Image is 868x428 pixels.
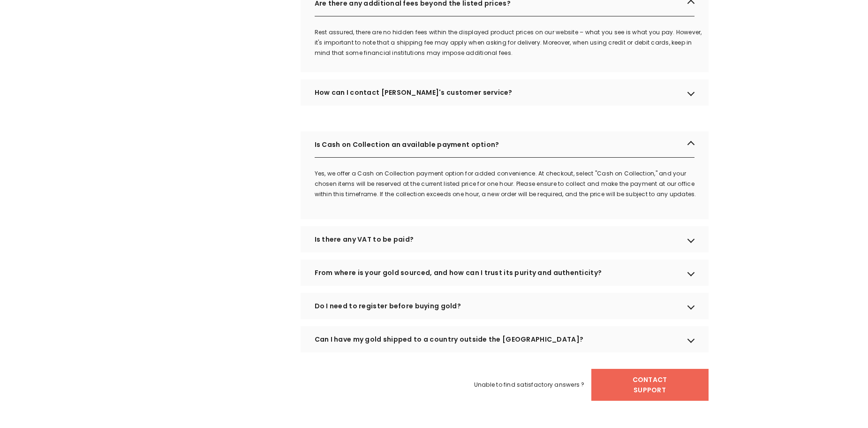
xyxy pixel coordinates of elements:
a: Contact Support [591,369,709,401]
span: Unable to find satisfactory answers ? [474,380,585,390]
div: Do I need to register before buying gold? [301,293,709,319]
div: Rest assured, there are no hidden fees within the displayed product prices on our website – what ... [315,27,709,58]
div: Can I have my gold shipped to a country outside the [GEOGRAPHIC_DATA]? [301,326,709,352]
div: How can I contact [PERSON_NAME]'s customer service? [301,79,709,106]
div: From where is your gold sourced, and how can I trust its purity and authenticity? [301,260,709,286]
div: Is there any VAT to be paid? [301,226,709,252]
p: Yes, we offer a Cash on Collection payment option for added convenience. At checkout, select "Cas... [315,168,709,199]
div: Is Cash on Collection an available payment option? [301,131,709,158]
